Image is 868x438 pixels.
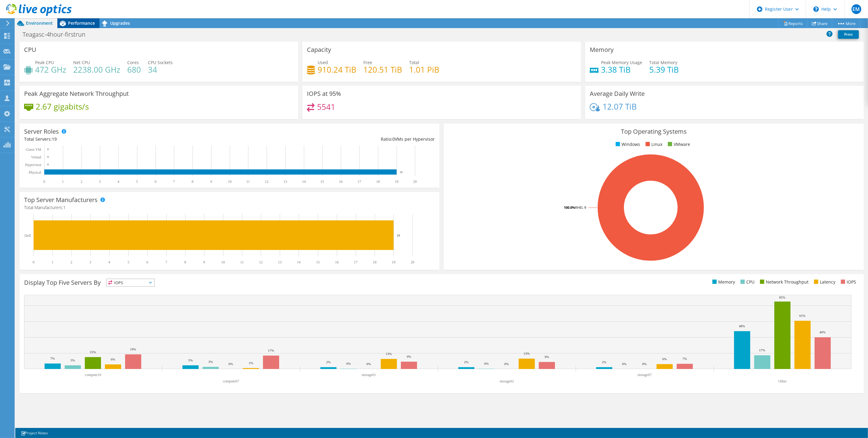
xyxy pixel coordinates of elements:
[316,260,320,264] text: 15
[35,60,54,65] span: Peak CPU
[117,179,119,184] text: 4
[622,362,627,366] text: 0%
[366,362,371,366] text: 0%
[35,66,66,73] h4: 472 GHz
[99,179,101,184] text: 3
[778,19,808,28] a: Reports
[108,260,110,264] text: 4
[136,179,138,184] text: 5
[335,260,339,264] text: 16
[545,355,549,359] text: 9%
[779,295,785,299] text: 85%
[739,324,745,328] text: 48%
[110,20,130,26] span: Upgrades
[799,314,805,317] text: 61%
[24,233,31,238] text: Dell
[68,20,95,26] span: Performance
[839,279,856,285] li: IOPS
[85,373,101,377] text: compute10
[148,66,173,73] h4: 34
[614,141,640,148] li: Windows
[24,90,129,97] h3: Peak Aggregate Network Throughput
[354,260,358,264] text: 17
[52,136,57,142] span: 19
[392,136,395,142] span: 0
[395,179,398,184] text: 19
[36,103,89,110] h4: 2.67 gigabits/s
[590,46,614,53] h3: Memory
[25,163,41,167] text: Hypervisor
[148,60,173,65] span: CPU Sockets
[411,260,414,264] text: 20
[73,60,90,65] span: Net CPU
[47,148,49,151] text: 0
[249,361,253,365] text: 1%
[24,197,98,203] h3: Top Server Manufacturers
[43,179,45,184] text: 0
[90,350,96,354] text: 15%
[649,60,677,65] span: Total Memory
[666,141,690,148] li: VMware
[524,352,530,355] text: 13%
[642,362,647,366] text: 0%
[246,179,250,184] text: 11
[52,260,53,264] text: 1
[192,179,193,184] text: 8
[813,6,819,12] svg: \n
[638,373,652,377] text: storage07
[146,260,148,264] text: 6
[590,90,645,97] h3: Average Daily Write
[318,60,328,65] span: Used
[504,362,509,366] text: 0%
[400,171,403,174] text: 19
[63,205,66,210] span: 1
[739,279,755,285] li: CPU
[644,141,662,148] li: Linux
[223,379,239,383] text: compute07
[155,179,157,184] text: 6
[33,260,34,264] text: 0
[240,260,244,264] text: 11
[26,147,41,152] text: Guest VM
[47,163,49,166] text: 0
[268,349,274,352] text: 17%
[221,260,225,264] text: 10
[326,360,331,364] text: 2%
[24,136,229,143] div: Total Servers:
[317,103,335,110] h4: 5541
[838,30,859,39] a: Print
[127,60,139,65] span: Cores
[407,355,411,358] text: 9%
[758,279,809,285] li: Network Throughput
[376,179,380,184] text: 18
[464,360,469,364] text: 2%
[16,429,52,437] a: Project Notes
[24,128,59,135] h3: Server Roles
[210,179,212,184] text: 9
[500,379,514,383] text: storage02
[819,330,826,334] text: 40%
[106,279,154,286] span: IOPS
[229,136,435,143] div: Ratio: VMs per Hypervisor
[358,179,361,184] text: 17
[339,179,343,184] text: 16
[778,379,787,383] text: Other
[208,360,213,364] text: 3%
[128,260,129,264] text: 5
[392,260,395,264] text: 19
[47,155,49,158] text: 0
[307,90,341,97] h3: IOPS at 95%
[307,46,331,53] h3: Capacity
[812,279,835,285] li: Latency
[759,348,765,352] text: 17%
[397,233,400,237] text: 19
[165,260,167,264] text: 7
[24,204,435,211] h4: Total Manufacturers:
[564,205,575,210] tspan: 100.0%
[832,19,860,28] a: More
[413,179,417,184] text: 20
[601,66,642,73] h4: 3.38 TiB
[649,66,679,73] h4: 5.39 TiB
[484,362,489,365] text: 0%
[362,373,376,377] text: storage01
